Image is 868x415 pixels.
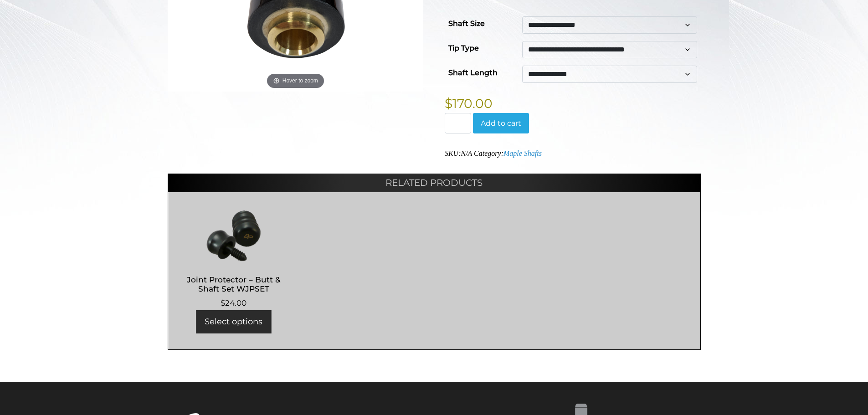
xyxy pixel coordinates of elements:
bdi: 24.00 [221,298,247,307]
a: Joint Protector – Butt & Shaft Set WJPSET $24.00 [177,208,291,309]
button: Add to cart [473,113,529,134]
span: N/A [461,149,472,157]
label: Shaft Length [448,66,498,80]
span: $ [445,96,452,111]
span: $ [221,298,225,307]
span: SKU: [445,149,472,157]
label: Shaft Size [448,16,485,31]
label: Tip Type [448,41,479,56]
h2: Joint Protector – Butt & Shaft Set WJPSET [177,271,291,297]
span: Category: [474,149,542,157]
img: Joint Protector - Butt & Shaft Set WJPSET [177,208,291,263]
bdi: 170.00 [445,96,493,111]
h2: Related products [168,174,701,192]
input: Product quantity [445,113,471,134]
a: Select options for “Joint Protector - Butt & Shaft Set WJPSET” [196,310,271,333]
a: Maple Shafts [503,149,542,157]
